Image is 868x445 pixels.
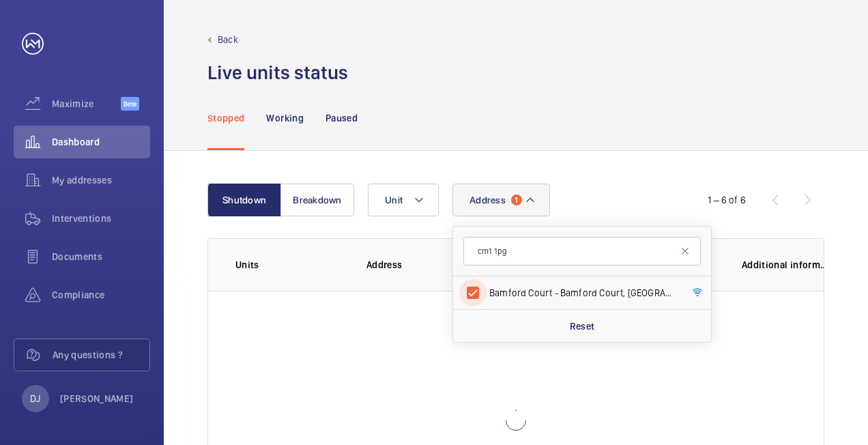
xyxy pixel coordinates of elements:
span: My addresses [52,173,150,187]
p: Address [366,258,481,272]
span: Maximize [52,97,121,111]
p: Additional information [742,258,829,272]
button: Breakdown [280,184,354,216]
span: Unit [385,195,403,205]
p: [PERSON_NAME] [60,392,134,405]
button: Unit [368,184,439,216]
span: Bamford Court - Bamford Court, [GEOGRAPHIC_DATA] [489,286,677,300]
div: 1 – 6 of 6 [708,193,746,207]
span: 1 [511,195,522,205]
p: Back [218,33,238,46]
span: Dashboard [52,135,150,149]
span: Address [469,195,506,205]
h1: Live units status [207,60,348,85]
span: Compliance [52,288,150,302]
span: Any questions ? [53,348,149,362]
button: Shutdown [207,184,281,216]
input: Search by address [463,237,701,265]
p: Working [266,111,303,125]
p: DJ [30,392,40,405]
button: Address1 [452,184,550,216]
p: Paused [325,111,358,125]
span: Interventions [52,212,150,225]
p: Units [235,258,345,272]
p: Reset [570,319,595,333]
span: Beta [121,97,139,111]
span: Documents [52,250,150,263]
p: Stopped [207,111,244,125]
